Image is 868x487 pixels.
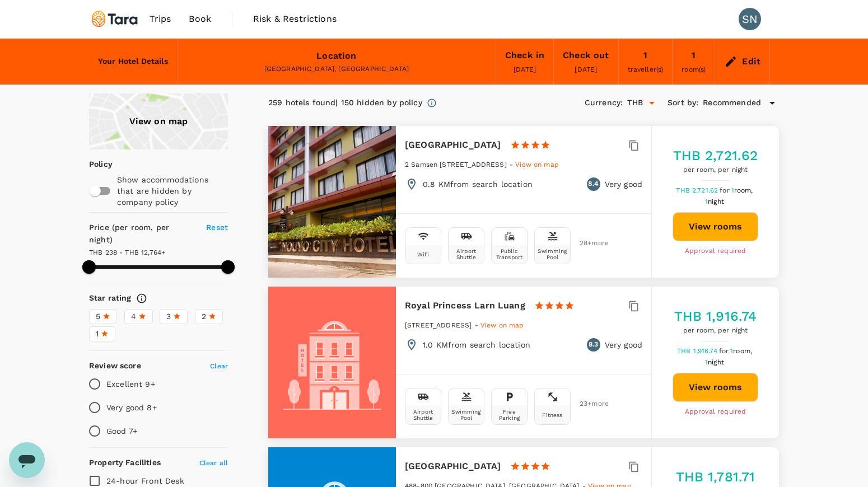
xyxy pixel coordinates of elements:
iframe: Button to launch messaging window [9,442,45,478]
span: 1 [705,198,726,205]
img: Tara Climate Ltd [89,7,141,31]
h6: Royal Princess Larn Luang [405,298,525,313]
div: SN [739,8,761,30]
h5: THB 2,721.62 [673,147,758,165]
span: 3 [166,311,171,322]
span: - [510,161,515,168]
div: Wifi [417,251,429,257]
span: per room, per night [674,325,757,336]
span: 1 [731,186,755,194]
p: Very good [605,179,642,190]
div: Location [316,48,356,64]
div: Fitness [542,412,562,418]
span: Book [189,12,211,26]
a: View on map [515,160,559,168]
span: 23 + more [580,400,596,408]
div: Airport Shuttle [408,409,438,421]
span: [DATE] [575,65,597,73]
h6: [GEOGRAPHIC_DATA] [405,458,501,474]
div: 1 [692,48,696,63]
h5: THB 1,781.71 [676,468,755,486]
h6: Sort by : [668,97,698,109]
span: THB 238 - THB 12,764+ [89,249,165,256]
div: Edit [742,54,760,69]
span: 2 Samsen [STREET_ADDRESS] [405,161,507,168]
h6: [GEOGRAPHIC_DATA] [405,137,501,153]
div: 259 hotels found | 150 hidden by policy [268,97,422,109]
p: Good 7+ [106,425,137,437]
span: 1 [730,347,754,355]
span: 4 [131,311,136,322]
div: Public Transport [494,248,525,260]
span: THB 1,916.74 [677,347,719,355]
a: View on map [89,93,228,149]
span: 1 [96,328,99,340]
div: Free Parking [494,409,525,421]
span: [STREET_ADDRESS] [405,321,472,329]
button: Open [644,95,660,111]
span: View on map [515,161,559,168]
span: [DATE] [514,65,536,73]
h6: Review score [89,360,141,372]
span: per room, per night [673,165,758,176]
span: traveller(s) [628,65,664,73]
span: 8.4 [588,179,598,190]
span: View on map [480,321,524,329]
span: night [708,358,724,366]
div: Check in [505,48,544,63]
span: 24-hour Front Desk [106,476,184,485]
span: Clear all [199,459,228,467]
h6: Price (per room, per night) [89,222,193,246]
span: 8.3 [589,339,598,350]
h6: Your Hotel Details [98,55,168,68]
p: Very good 8+ [106,402,157,413]
div: Airport Shuttle [451,248,482,260]
p: 0.8 KM from search location [423,179,533,190]
span: - [475,321,480,329]
span: Reset [206,223,228,232]
span: Trips [150,12,171,26]
span: for [719,347,730,355]
button: View rooms [673,373,758,402]
span: 28 + more [580,240,596,247]
span: THB 2,721.62 [676,186,720,194]
div: 1 [643,48,647,63]
div: Check out [563,48,609,63]
span: for [720,186,731,194]
p: Policy [89,158,96,170]
span: 1 [705,358,726,366]
span: 5 [96,311,100,322]
p: Show accommodations that are hidden by company policy [117,174,227,208]
span: night [708,198,724,205]
span: Recommended [703,97,761,109]
p: Excellent 9+ [106,378,155,390]
span: room, [733,347,752,355]
span: 2 [202,311,206,322]
span: Risk & Restrictions [253,12,337,26]
span: Approval required [685,246,746,257]
button: View rooms [673,212,758,241]
p: Very good [605,339,642,350]
h6: Star rating [89,292,132,305]
p: 1.0 KM from search location [423,339,530,350]
div: Swimming Pool [451,409,482,421]
span: room(s) [682,65,706,73]
span: room, [734,186,753,194]
h6: Property Facilities [89,457,161,469]
div: [GEOGRAPHIC_DATA], [GEOGRAPHIC_DATA] [186,64,487,75]
span: Approval required [685,406,746,418]
h5: THB 1,916.74 [674,307,757,325]
h6: Currency : [585,97,623,109]
a: View on map [480,320,524,329]
span: Clear [210,362,228,370]
svg: Star ratings are awarded to properties to represent the quality of services, facilities, and amen... [136,293,147,304]
div: Swimming Pool [537,248,568,260]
